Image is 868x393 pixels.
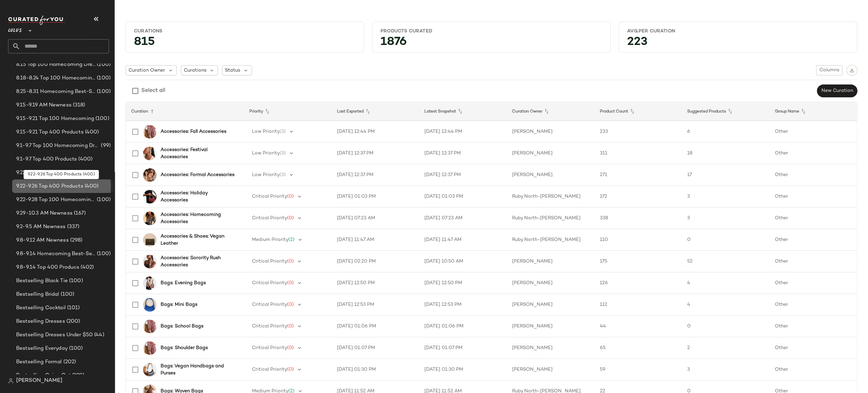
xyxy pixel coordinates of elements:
[244,102,332,121] th: Priority
[332,143,419,164] td: [DATE] 12:37 PM
[769,251,857,272] td: Other
[16,372,71,379] span: Bestselling Going Out
[682,229,769,251] td: 0
[622,37,854,50] div: 223
[332,186,419,207] td: [DATE] 01:03 PM
[16,196,95,204] span: 9.22-9.28 Top 100 Homecoming Dresses
[682,272,769,294] td: 4
[161,279,206,287] b: Bags: Evening Bags
[71,372,84,379] span: (199)
[507,143,594,164] td: [PERSON_NAME]
[161,146,236,161] b: Accessories: Festival Accessories
[16,318,65,325] span: Bestselling Dresses
[16,223,66,231] span: 9.2-9.5 AM Newness
[95,88,111,96] span: (100)
[95,61,111,69] span: (100)
[143,341,157,355] img: 2698451_01_OM_2025-08-06.jpg
[419,229,506,251] td: [DATE] 11:47 AM
[225,67,240,74] span: Status
[16,304,66,312] span: Bestselling Cocktail
[8,16,65,25] img: cfy_white_logo.C9jOOHJF.svg
[252,280,287,286] span: Critical Priority
[769,316,857,337] td: Other
[83,182,99,190] span: (400)
[161,190,236,204] b: Accessories: Holiday Accessories
[94,115,109,123] span: (100)
[16,250,95,258] span: 9.8-9.14 Homecoming Best-Sellers
[682,164,769,186] td: 17
[332,359,419,380] td: [DATE] 01:30 PM
[821,88,853,94] span: New Curation
[143,363,157,376] img: 2757691_01_OM_2025-09-26.jpg
[769,143,857,164] td: Other
[507,272,594,294] td: [PERSON_NAME]
[16,358,62,366] span: Bestselling Formal
[143,125,157,139] img: 2698451_01_OM_2025-08-06.jpg
[252,151,280,156] span: Low Priority
[16,264,79,271] span: 9.8-9.14 Top 400 Producs
[419,121,506,143] td: [DATE] 12:44 PM
[252,345,287,350] span: Critical Priority
[287,345,294,350] span: (0)
[507,102,594,121] th: Curation Owner
[849,68,854,73] img: svg%3e
[16,291,59,298] span: Bestselling Bridal
[332,272,419,294] td: [DATE] 12:50 PM
[419,272,506,294] td: [DATE] 12:50 PM
[769,102,857,121] th: Group Name
[71,169,85,177] span: (339)
[288,237,295,242] span: (2)
[161,171,234,178] b: Accessories: Formal Accessories
[507,359,594,380] td: [PERSON_NAME]
[594,143,682,164] td: 311
[594,207,682,229] td: 338
[16,88,95,96] span: 8.25-8.31 Homecoming Best-Sellers
[287,367,294,372] span: (0)
[507,337,594,359] td: [PERSON_NAME]
[769,294,857,316] td: Other
[16,169,71,177] span: 9.22-9.26 AM Newness
[252,367,287,372] span: Critical Priority
[682,316,769,337] td: 0
[682,102,769,121] th: Suggested Products
[252,302,287,307] span: Critical Priority
[287,324,294,329] span: (0)
[16,155,77,163] span: 9.1-9.7 Top 400 Products
[16,182,83,190] span: 9.22-9.26 Top 400 Products
[419,359,506,380] td: [DATE] 01:30 PM
[419,337,506,359] td: [DATE] 01:07 PM
[16,142,100,150] span: 9.1-9.7 Top 100 Homecoming Dresses
[419,316,506,337] td: [DATE] 01:06 PM
[817,84,857,97] button: New Curation
[419,143,506,164] td: [DATE] 12:37 PM
[143,168,157,182] img: 2735831_03_OM_2025-07-21.jpg
[287,302,294,307] span: (0)
[68,345,83,352] span: (100)
[507,229,594,251] td: Ruby North-[PERSON_NAME]
[381,28,602,34] div: Products Curated
[16,277,68,285] span: Bestselling Black Tie
[594,272,682,294] td: 126
[16,331,93,339] span: Bestselling Dresses Under $50
[93,331,104,339] span: (44)
[66,304,80,312] span: (101)
[280,129,286,134] span: (3)
[143,147,157,160] img: 2720031_01_OM_2025-08-05.jpg
[161,128,226,135] b: Accessories: Fall Accessories
[507,186,594,207] td: Ruby North-[PERSON_NAME]
[594,294,682,316] td: 112
[287,259,294,264] span: (0)
[594,316,682,337] td: 44
[77,155,92,163] span: (400)
[507,207,594,229] td: Ruby North-[PERSON_NAME]
[594,102,682,121] th: Product Count
[816,65,842,75] button: Columns
[507,316,594,337] td: [PERSON_NAME]
[143,320,157,333] img: 2698451_01_OM_2025-08-06.jpg
[332,164,419,186] td: [DATE] 12:37 PM
[682,294,769,316] td: 4
[682,359,769,380] td: 3
[682,251,769,272] td: 52
[161,211,236,225] b: Accessories: Homecoming Accessories
[16,115,94,123] span: 9.15-9.21 Top 100 Homecoming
